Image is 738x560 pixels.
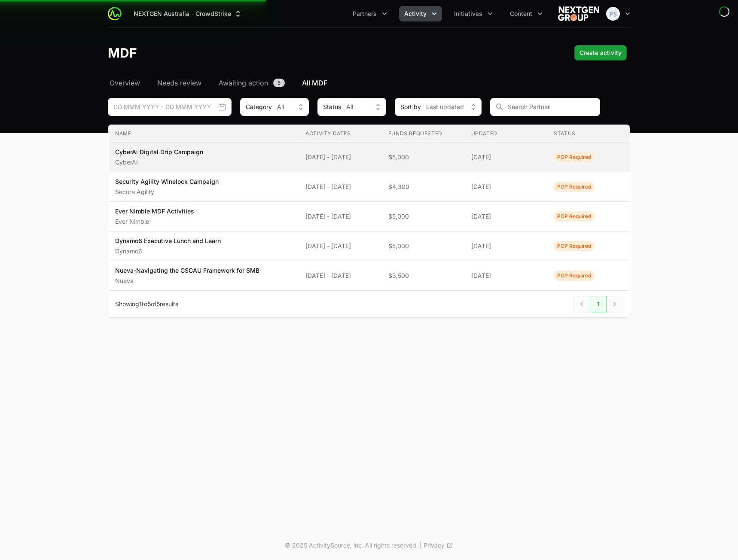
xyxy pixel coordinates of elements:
th: Activity Dates [299,125,381,143]
p: Dynamo6 Executive Lunch and Learn [115,237,221,245]
button: NEXTGEN Australia - CrowdStrike [128,6,247,21]
span: 1 [590,296,607,312]
span: Activity Status [554,182,595,192]
span: 1 [139,300,142,307]
div: Content menu [505,6,548,21]
span: $5,000 [388,212,457,221]
p: Showing to of results [115,300,178,308]
div: Sort by filter [395,98,482,116]
button: Activity [399,6,442,21]
span: 5 [147,300,151,307]
th: Status [547,125,630,143]
span: [DATE] - [DATE] [305,242,375,250]
button: Partners [348,6,392,21]
p: © 2025 ActivitySource, inc. All rights reserved. [285,541,418,550]
div: Supplier switch menu [128,6,247,21]
span: Partners [353,9,377,18]
span: Activity Status [554,271,595,281]
span: Activity Status [554,152,595,162]
button: StatusAll [317,98,386,116]
a: Privacy [424,541,453,550]
span: | [420,541,422,550]
a: Awaiting action5 [217,78,287,88]
span: [DATE] - [DATE] [305,153,375,161]
span: Initiatives [454,9,482,18]
div: Partners menu [348,6,392,21]
div: Activity menu [399,6,442,21]
div: Primary actions [574,45,627,61]
button: Content [505,6,548,21]
span: 5 [273,79,285,87]
span: Content [510,9,532,18]
span: Activity [404,9,427,18]
span: [DATE] [471,183,540,191]
div: Activity Status filter [317,98,386,116]
p: Secure Agility [115,188,219,196]
div: Main navigation [122,6,548,21]
span: Create activity [579,48,622,58]
img: NEXTGEN Australia [558,5,599,22]
span: $5,000 [388,153,457,161]
th: Updated [464,125,547,143]
section: MDF Filters [108,98,630,318]
th: Funds Requested [381,125,464,143]
input: Search Partner [490,98,600,116]
span: Activity Status [554,241,595,251]
span: Status [323,103,341,111]
p: CyberAi Digital Drip Campaign [115,148,203,156]
span: $5,000 [388,242,457,250]
span: Awaiting action [219,78,268,88]
span: Activity Status [554,211,595,222]
p: Ever Nimble MDF Activities [115,207,194,216]
span: Sort by [400,103,421,111]
input: DD MMM YYYY - DD MMM YYYY [108,98,232,116]
p: Nueva-Navigating the CSCAU Framework for SMB [115,266,259,275]
th: Name [108,125,299,143]
button: CategoryAll [240,98,309,116]
h1: MDF [108,45,137,61]
span: Last updated [426,103,464,111]
span: [DATE] - [DATE] [305,183,375,191]
div: Date range picker [108,98,232,116]
p: Nueva [115,277,259,285]
span: Category [246,103,272,111]
div: Initiatives menu [449,6,498,21]
span: $3,500 [388,271,457,280]
a: Overview [108,78,142,88]
span: All [277,103,284,111]
p: Dynamo6 [115,247,221,256]
span: All MDF [302,78,327,88]
p: Ever Nimble [115,217,194,226]
img: Peter Spillane [606,7,620,21]
p: CyberAI [115,158,203,167]
span: 5 [156,300,160,307]
span: [DATE] - [DATE] [305,271,375,280]
button: Initiatives [449,6,498,21]
button: Sort byLast updated [395,98,482,116]
img: ActivitySource [108,7,122,21]
a: Needs review [156,78,203,88]
span: All [346,103,353,111]
span: $4,300 [388,183,457,191]
span: [DATE] [471,212,540,221]
span: [DATE] - [DATE] [305,212,375,221]
nav: MDF navigation [108,78,630,88]
span: Overview [110,78,140,88]
a: All MDF [300,78,329,88]
span: [DATE] [471,153,540,161]
div: Activity Type filter [240,98,309,116]
span: Needs review [157,78,201,88]
button: Create activity [574,45,627,61]
span: [DATE] [471,271,540,280]
p: Security Agility Winelock Campaign [115,177,219,186]
span: [DATE] [471,242,540,250]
